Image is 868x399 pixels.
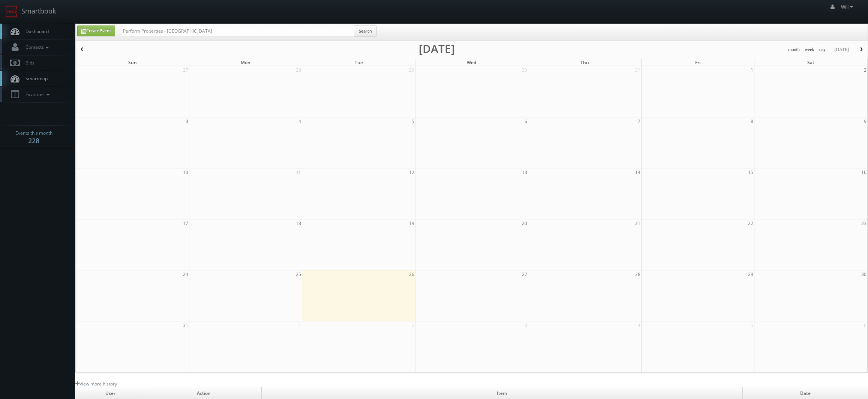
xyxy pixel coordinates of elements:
button: week [802,45,817,54]
span: 6 [863,321,867,329]
span: 31 [182,321,189,329]
strong: 228 [28,136,39,145]
button: month [786,45,802,54]
span: 1 [750,66,754,74]
span: 27 [521,270,528,278]
span: 12 [408,168,415,176]
span: 4 [298,117,302,125]
button: Search [354,25,377,37]
span: 15 [747,168,754,176]
span: 9 [863,117,867,125]
span: 17 [182,219,189,227]
span: Mon [241,59,250,66]
span: 24 [182,270,189,278]
span: Dashboard [22,28,49,34]
span: 29 [408,66,415,74]
span: Smartmap [22,75,48,82]
button: day [817,45,829,54]
span: 7 [637,117,641,125]
img: smartbook-logo.png [6,6,18,18]
span: 10 [182,168,189,176]
span: 13 [521,168,528,176]
span: 5 [411,117,415,125]
span: 28 [295,66,302,74]
span: 2 [863,66,867,74]
span: 20 [521,219,528,227]
span: 3 [524,321,528,329]
span: 2 [411,321,415,329]
span: 26 [408,270,415,278]
span: 1 [298,321,302,329]
span: 29 [747,270,754,278]
a: Create Event [77,25,115,36]
span: Tue [355,59,363,66]
span: 18 [295,219,302,227]
span: Contacts [22,44,51,50]
button: [DATE] [832,45,852,54]
span: 27 [182,66,189,74]
span: 3 [185,117,189,125]
span: 5 [750,321,754,329]
span: Sat [807,59,814,66]
span: 31 [634,66,641,74]
span: 23 [861,219,867,227]
span: 19 [408,219,415,227]
a: View more history [75,381,117,387]
span: 22 [747,219,754,227]
span: Fri [695,59,700,66]
input: Search for Events [121,26,354,36]
span: 14 [634,168,641,176]
span: 28 [634,270,641,278]
span: 21 [634,219,641,227]
span: 16 [861,168,867,176]
span: 8 [750,117,754,125]
span: Bids [22,60,34,66]
span: 6 [524,117,528,125]
span: Will [841,4,855,10]
span: 30 [521,66,528,74]
span: Sun [128,59,137,66]
h2: [DATE] [419,45,455,52]
span: 25 [295,270,302,278]
span: 4 [637,321,641,329]
span: 30 [861,270,867,278]
span: 11 [295,168,302,176]
span: Wed [467,59,476,66]
span: Favorites [22,91,51,97]
span: Events this month [15,129,52,137]
span: Thu [580,59,589,66]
